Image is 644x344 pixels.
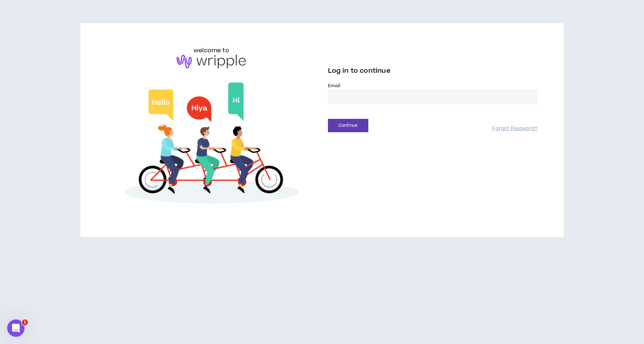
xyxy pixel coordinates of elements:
[328,82,538,89] label: Email
[177,55,246,68] img: logo-brand.png
[194,46,229,55] h6: welcome to
[328,119,368,132] button: Continue
[106,76,316,214] img: Welcome to Wripple
[7,320,25,337] iframe: Intercom live chat
[22,320,28,325] span: 1
[328,66,391,75] span: Log in to continue
[492,125,537,132] a: Forgot Password?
